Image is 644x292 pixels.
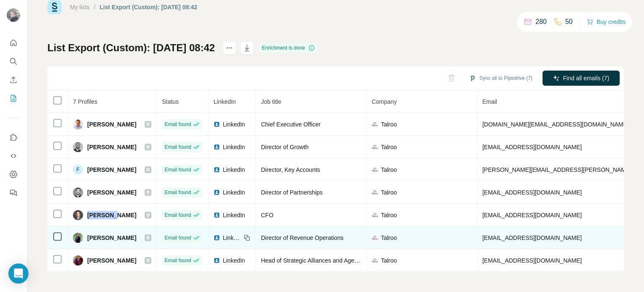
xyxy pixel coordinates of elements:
[73,98,97,105] span: 7 Profiles
[213,98,236,105] span: LinkedIn
[213,257,220,264] img: LinkedIn logo
[371,189,378,196] img: company-logo
[482,234,582,241] span: [EMAIL_ADDRESS][DOMAIN_NAME]
[261,98,281,105] span: Job title
[73,187,83,197] img: Avatar
[164,257,191,264] span: Email found
[164,189,191,196] span: Email found
[535,17,547,27] p: 280
[164,143,191,151] span: Email found
[371,144,378,150] img: company-logo
[7,167,20,182] button: Dashboard
[7,72,20,87] button: Enrich CSV
[482,257,582,264] span: [EMAIL_ADDRESS][DOMAIN_NAME]
[87,211,136,219] span: [PERSON_NAME]
[223,120,245,129] span: LinkedIn
[7,148,20,163] button: Use Surfe API
[482,121,628,128] span: [DOMAIN_NAME][EMAIL_ADDRESS][DOMAIN_NAME]
[73,142,83,152] img: Avatar
[381,143,397,151] span: Talroo
[87,234,136,242] span: [PERSON_NAME]
[261,212,273,218] span: CFO
[223,41,236,55] button: actions
[223,256,245,265] span: LinkedIn
[261,257,390,264] span: Head of Strategic Alliances and Agency Relations
[87,120,136,129] span: [PERSON_NAME]
[587,16,626,28] button: Buy credits
[73,165,83,175] div: F
[7,35,20,50] button: Quick start
[87,188,136,197] span: [PERSON_NAME]
[371,121,378,128] img: company-logo
[261,234,343,241] span: Director of Revenue Operations
[73,119,83,129] img: Avatar
[381,256,397,265] span: Talroo
[162,98,179,105] span: Status
[223,188,245,197] span: LinkedIn
[565,17,573,27] p: 50
[164,166,191,174] span: Email found
[223,143,245,151] span: LinkedIn
[87,166,136,174] span: [PERSON_NAME]
[223,211,245,219] span: LinkedIn
[7,54,20,69] button: Search
[164,121,191,128] span: Email found
[7,130,20,145] button: Use Surfe on LinkedIn
[94,3,96,11] li: /
[73,210,83,220] img: Avatar
[381,211,397,219] span: Talroo
[100,3,197,11] div: List Export (Custom): [DATE] 08:42
[164,234,191,242] span: Email found
[371,166,378,173] img: company-logo
[87,143,136,151] span: [PERSON_NAME]
[73,233,83,243] img: Avatar
[73,255,83,266] img: Avatar
[213,189,220,196] img: LinkedIn logo
[213,121,220,128] img: LinkedIn logo
[463,72,538,84] button: Sync all to Pipedrive (7)
[381,166,397,174] span: Talroo
[381,120,397,129] span: Talroo
[8,263,29,284] div: Open Intercom Messenger
[543,71,620,86] button: Find all emails (7)
[381,188,397,197] span: Talroo
[87,256,136,265] span: [PERSON_NAME]
[164,211,191,219] span: Email found
[482,144,582,150] span: [EMAIL_ADDRESS][DOMAIN_NAME]
[261,144,309,150] span: Director of Growth
[482,189,582,196] span: [EMAIL_ADDRESS][DOMAIN_NAME]
[47,41,215,55] h1: List Export (Custom): [DATE] 08:42
[260,43,318,53] div: Enrichment is done
[213,234,220,241] img: LinkedIn logo
[261,121,320,128] span: Chief Executive Officer
[213,166,220,173] img: LinkedIn logo
[261,166,320,173] span: Director, Key Accounts
[261,189,322,196] span: Director of Partnerships
[482,98,497,105] span: Email
[371,234,378,241] img: company-logo
[371,257,378,264] img: company-logo
[371,212,378,218] img: company-logo
[482,212,582,218] span: [EMAIL_ADDRESS][DOMAIN_NAME]
[381,234,397,242] span: Talroo
[213,212,220,218] img: LinkedIn logo
[7,185,20,200] button: Feedback
[7,91,20,106] button: My lists
[563,74,609,82] span: Find all emails (7)
[223,166,245,174] span: LinkedIn
[213,144,220,150] img: LinkedIn logo
[371,98,397,105] span: Company
[223,234,241,242] span: LinkedIn
[7,8,20,22] img: Avatar
[70,4,90,11] a: My lists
